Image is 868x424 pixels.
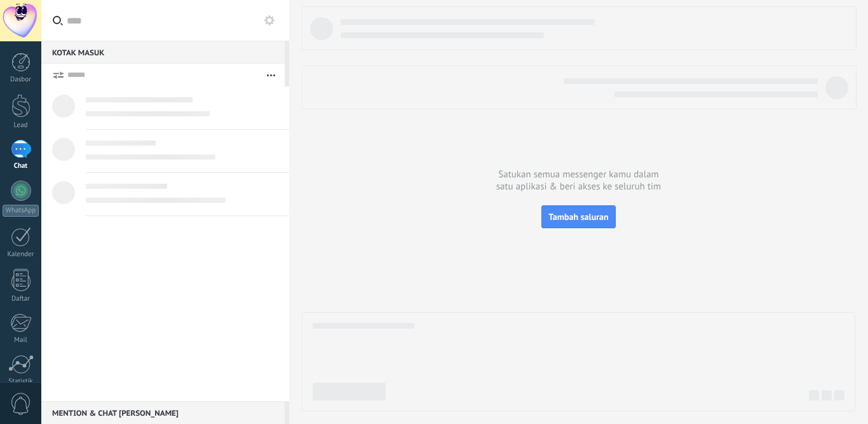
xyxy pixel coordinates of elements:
div: Statistik [3,378,39,386]
div: Kalender [3,250,39,259]
div: Mention & Chat [PERSON_NAME] [41,401,285,424]
div: Dasbor [3,76,39,84]
span: Tambah saluran [548,211,608,222]
div: Mail [3,336,39,345]
div: WhatsApp [3,205,39,217]
button: Tambah saluran [541,205,615,228]
div: Kotak masuk [41,41,285,64]
div: Daftar [3,295,39,303]
div: Lead [3,121,39,130]
div: Chat [3,162,39,170]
